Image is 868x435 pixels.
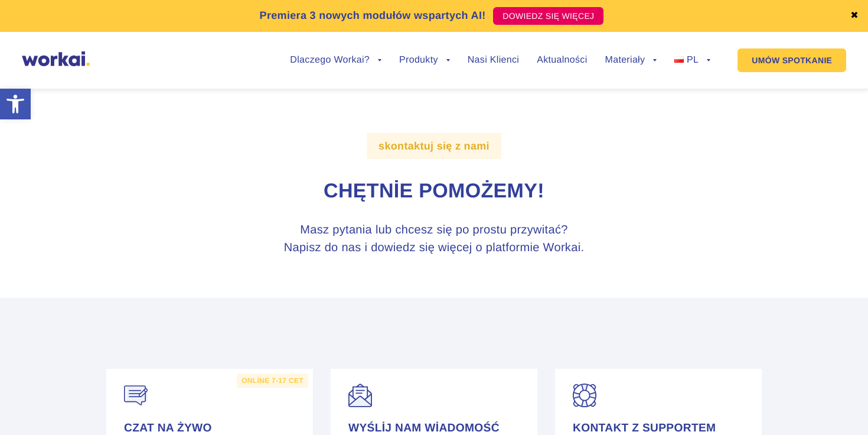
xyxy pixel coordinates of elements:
a: UMÓW SPOTKANIE [738,48,846,72]
h3: Masz pytania lub chcesz się po prostu przywitać? Napisz do nas i dowiedz się więcej o platformie ... [213,221,655,257]
p: Premiera 3 nowych modułów wspartych AI! [260,8,486,24]
a: Nasi Klienci [468,56,519,65]
a: Produkty [399,56,450,65]
label: skontaktuj się z nami [367,133,501,159]
a: Materiały [605,56,657,65]
a: ✖ [850,11,859,21]
a: Aktualności [537,56,587,65]
a: Dlaczego Workai? [290,56,381,65]
h1: Chętnie pomożemy! [106,178,762,205]
span: PL [687,55,699,65]
label: online 7-17 CET [237,374,308,388]
a: DOWIEDZ SIĘ WIĘCEJ [493,7,603,25]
